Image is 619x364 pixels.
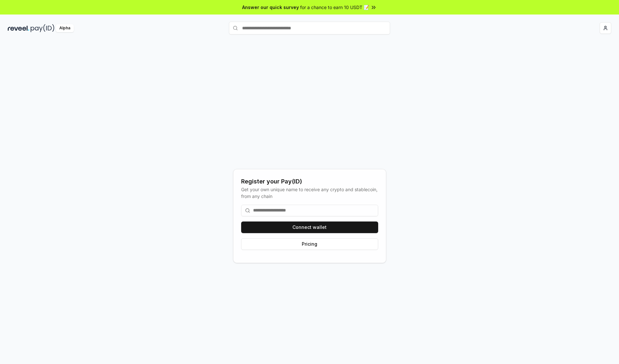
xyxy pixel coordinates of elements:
button: Pricing [241,238,378,250]
button: Connect wallet [241,221,378,233]
span: Answer our quick survey [242,4,299,11]
div: Alpha [56,24,74,32]
span: for a chance to earn 10 USDT 📝 [300,4,369,11]
div: Get your own unique name to receive any crypto and stablecoin, from any chain [241,186,378,200]
img: reveel_dark [8,24,29,32]
img: pay_id [31,24,54,32]
div: Register your Pay(ID) [241,177,378,186]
